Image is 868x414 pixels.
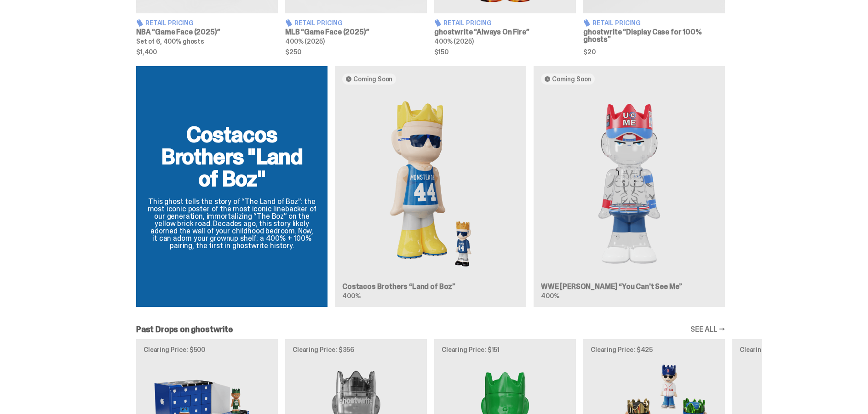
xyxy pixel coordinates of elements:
h3: MLB “Game Face (2025)” [285,28,427,36]
h3: WWE [PERSON_NAME] “You Can't See Me” [541,283,718,290]
span: Retail Pricing [592,20,641,26]
p: Clearing Price: $356 [293,346,420,353]
span: Retail Pricing [443,20,492,26]
span: 400% [342,292,360,300]
h2: Past Drops on ghostwrite [136,325,233,334]
p: Clearing Price: $151 [442,346,569,353]
span: Coming Soon [353,75,392,83]
h3: NBA “Game Face (2025)” [136,28,278,36]
span: 400% (2025) [285,37,324,45]
h3: Costacos Brothers “Land of Boz” [342,283,519,290]
p: This ghost tells the story of “The Land of Boz”: the most iconic poster of the most iconic lineba... [147,198,316,250]
span: Coming Soon [552,75,591,83]
span: Retail Pricing [145,20,194,26]
h3: ghostwrite “Always On Fire” [434,28,576,36]
span: $20 [583,49,725,55]
span: $250 [285,49,427,55]
span: $1,400 [136,49,278,55]
p: Clearing Price: $150 [740,346,867,353]
span: 400% (2025) [434,37,473,45]
span: Retail Pricing [294,20,343,26]
p: Clearing Price: $425 [591,346,718,353]
span: $150 [434,49,576,55]
span: Set of 6, 400% ghosts [136,37,204,45]
a: SEE ALL → [690,326,725,333]
p: Clearing Price: $500 [144,346,270,353]
img: Land of Boz [342,92,519,276]
img: You Can't See Me [541,92,718,276]
h2: Costacos Brothers "Land of Boz" [147,124,316,190]
span: 400% [541,292,559,300]
h3: ghostwrite “Display Case for 100% ghosts” [583,28,725,43]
